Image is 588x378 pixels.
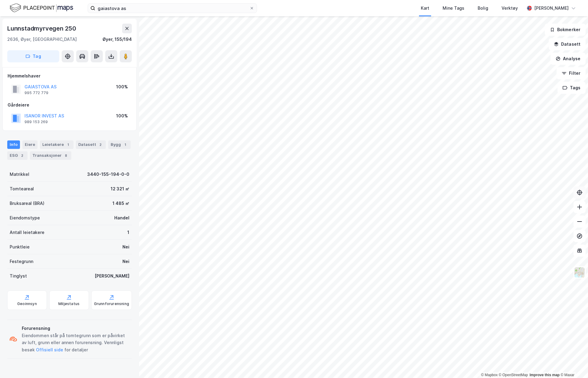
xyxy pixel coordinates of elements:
[7,36,77,43] div: 2636, Øyer, [GEOGRAPHIC_DATA]
[127,229,129,236] div: 1
[8,101,132,109] div: Gårdeiere
[116,112,128,120] div: 100%
[122,142,128,148] div: 1
[7,24,77,33] div: Lunnstadmyrvegen 250
[10,185,34,192] div: Tomteareal
[102,36,132,43] div: Øyer, 155/194
[481,373,498,377] a: Mapbox
[10,229,44,236] div: Antall leietakere
[108,140,131,149] div: Bygg
[94,301,129,306] div: Grunnforurensning
[30,151,71,160] div: Transaksjoner
[116,83,128,90] div: 100%
[478,5,488,12] div: Bolig
[549,38,586,50] button: Datasett
[557,82,586,94] button: Tags
[95,4,249,13] input: Søk på adresse, matrikkel, gårdeiere, leietakere eller personer
[551,53,586,65] button: Analyse
[76,140,106,149] div: Datasett
[558,349,588,378] iframe: Chat Widget
[24,120,48,124] div: 989 153 269
[421,5,429,12] div: Kart
[10,272,27,280] div: Tinglyst
[40,140,73,149] div: Leietakere
[22,325,129,332] div: Forurensning
[19,153,25,159] div: 2
[10,243,30,251] div: Punktleie
[7,50,59,62] button: Tag
[63,153,69,159] div: 8
[499,373,528,377] a: OpenStreetMap
[24,90,48,95] div: 995 772 779
[574,267,585,278] img: Z
[87,171,129,178] div: 3440-155-194-0-0
[112,200,129,207] div: 1 485 ㎡
[10,258,33,265] div: Festegrunn
[17,301,37,306] div: Geoinnsyn
[7,151,28,160] div: ESG
[111,185,129,192] div: 12 321 ㎡
[65,142,71,148] div: 1
[502,5,518,12] div: Verktøy
[58,301,80,306] div: Miljøstatus
[114,214,129,222] div: Handel
[122,258,129,265] div: Nei
[7,140,20,149] div: Info
[95,272,129,280] div: [PERSON_NAME]
[10,3,73,13] img: logo.f888ab2527a4732fd821a326f86c7f29.svg
[22,140,37,149] div: Eiere
[10,214,40,222] div: Eiendomstype
[530,373,560,377] a: Improve this map
[8,72,132,80] div: Hjemmelshaver
[557,67,586,79] button: Filter
[10,200,44,207] div: Bruksareal (BRA)
[558,349,588,378] div: Kontrollprogram for chat
[97,142,103,148] div: 2
[10,171,29,178] div: Matrikkel
[545,24,586,36] button: Bokmerker
[443,5,464,12] div: Mine Tags
[534,5,569,12] div: [PERSON_NAME]
[122,243,129,251] div: Nei
[22,332,129,354] div: Eiendommen står på tomtegrunn som er påvirket av luft, grunn eller annen forurensning. Vennligst ...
